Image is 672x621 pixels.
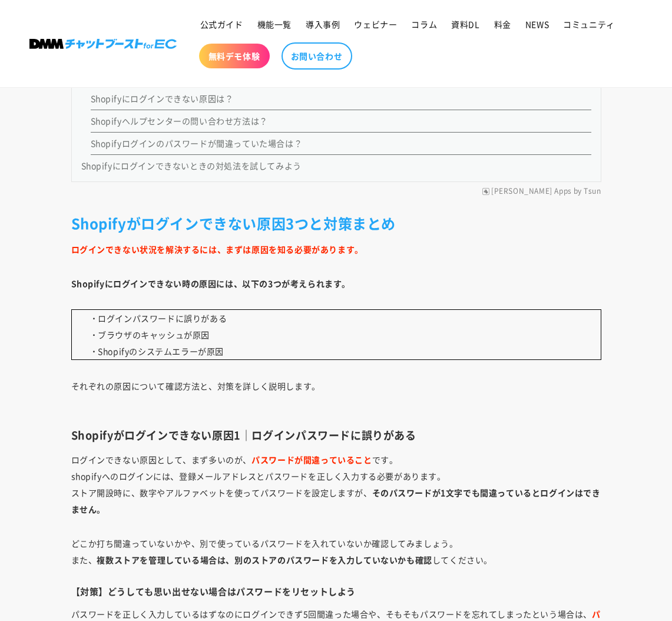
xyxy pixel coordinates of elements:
[90,312,98,324] strong: ・
[81,160,302,171] a: Shopifyにログインできないときの対処法を試してみよう
[574,187,582,196] span: by
[71,378,601,411] p: それぞれの原因について確認方法と、対策を詳しく説明します。
[193,12,250,37] a: 公式ガイド
[71,278,351,289] strong: Shopifyにログインできない時の原因には、以下の3つが考えられます。
[494,19,511,29] span: 料金
[91,137,303,149] a: Shopifyログインのパスワードが間違っていた場合は？
[251,454,372,465] strong: パスワードが間違っていること
[199,44,270,68] a: 無料デモ体験
[518,12,556,37] a: NEWS
[491,187,572,196] a: [PERSON_NAME] Apps
[90,329,98,341] strong: ・
[71,535,601,568] p: どこか打ち間違っていないかや、別で使っているパスワードを入れていないか確認してみましょう。 また、 してください。
[90,345,98,357] strong: ・
[404,12,444,37] a: コラム
[525,19,549,29] span: NEWS
[257,19,292,29] span: 機能一覧
[250,12,299,37] a: 機能一覧
[91,115,268,127] a: Shopifyヘルプセンターの問い合わせ方法は？
[71,427,296,442] span: Shopifyがログインできない原因1｜ログイン
[584,187,601,196] a: Tsun
[91,93,234,104] a: Shopifyにログインできない原因は？
[299,12,347,37] a: 導入事例
[71,451,601,517] p: ログインできない原因として、まず多いのが、 です。 shopifyへのログインには、登録メールアドレスとパスワードを正しく入力する必要があります。 ストア開設時に、数字やアルファベットを使ってパ...
[208,51,260,61] span: 無料デモ体験
[71,487,601,515] strong: そのパスワードが1文字でも間違っているとログインはできません。
[444,12,486,37] a: 資料DL
[291,51,343,61] span: お問い合わせ
[487,12,518,37] a: 料金
[556,12,622,37] a: コミュニティ
[354,19,397,29] span: ウェビナー
[71,214,601,232] h2: Shopifyがログインできない原因3つと対策まとめ
[451,19,479,29] span: 資料DL
[347,12,404,37] a: ウェビナー
[29,39,177,49] img: 株式会社DMM Boost
[71,428,601,442] h3: パスワードに誤りがある
[97,554,432,566] strong: 複数ストアを管理している場合は、別のストアのパスワードを入力していないかも確認
[71,586,601,597] h4: 【対策】どうしても思い出せない場合はパスワードをリセットしよう
[482,188,489,195] img: RuffRuff Apps
[282,42,352,70] a: お問い合わせ
[306,19,340,29] span: 導入事例
[411,19,437,29] span: コラム
[563,19,615,29] span: コミュニティ
[71,309,601,360] p: ログインパスワードに誤りがある ブラウザのキャッシュが原因 Shopifyのシステムエラーが原因
[71,243,363,255] strong: ログインできない状況を解決するには、まずは原因を知る必要があります。
[200,19,243,29] span: 公式ガイド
